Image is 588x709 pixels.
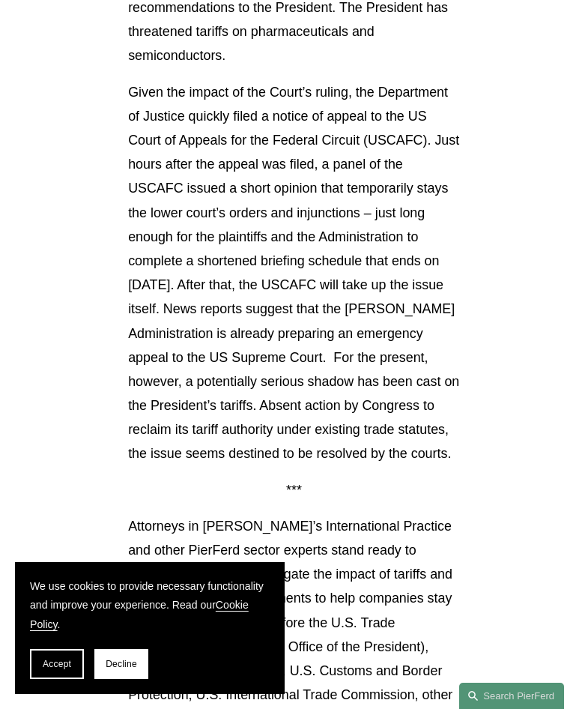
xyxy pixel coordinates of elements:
button: Accept [30,649,84,679]
section: Cookie banner [15,562,285,694]
a: Search this site [459,683,564,709]
span: Decline [106,659,137,669]
span: Accept [43,659,71,669]
a: Cookie Policy [30,599,249,630]
p: Given the impact of the Court’s ruling, the Department of Justice quickly filed a notice of appea... [128,80,460,466]
button: Decline [94,649,148,679]
p: We use cookies to provide necessary functionality and improve your experience. Read our . [30,577,270,634]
